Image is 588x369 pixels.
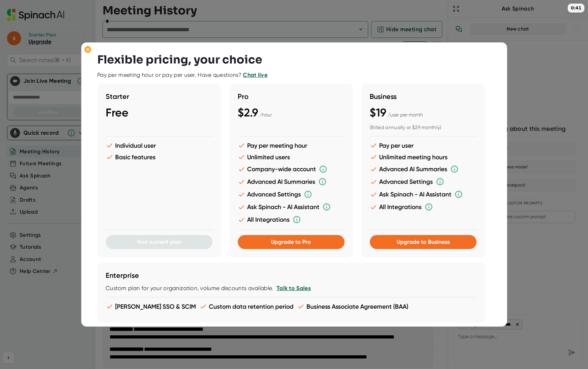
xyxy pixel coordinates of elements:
[199,303,293,310] li: Custom data retention period
[243,72,267,78] a: Chat live
[370,165,476,173] li: Advanced AI Summaries
[238,215,344,224] li: All Integrations
[106,271,476,280] h3: Enterprise
[271,239,311,245] span: Upgrade to Pro
[238,165,344,173] li: Company-wide account
[97,72,267,79] div: Pay per meeting hour or pay per user. Have questions?
[397,239,450,245] span: Upgrade to Business
[106,142,212,149] li: Individual user
[106,153,212,161] li: Basic features
[238,235,344,249] button: Upgrade to Pro
[370,235,476,249] button: Upgrade to Business
[370,190,476,199] li: Ask Spinach - AI Assistant
[137,239,181,245] span: Your current plan
[106,285,476,292] div: Custom plan for your organization, volume discounts available.
[238,177,344,186] li: Advanced AI Summaries
[277,285,311,291] a: Talk to Sales
[297,303,408,310] li: Business Associate Agreement (BAA)
[238,92,344,101] h3: Pro
[370,153,476,161] li: Unlimited meeting hours
[370,92,476,101] h3: Business
[106,303,196,310] li: [PERSON_NAME] SSO & SCIM
[238,106,258,119] span: $2.9
[388,112,423,118] span: / user per month
[238,203,344,211] li: Ask Spinach - AI Assistant
[106,106,128,119] span: Free
[370,106,386,119] span: $19
[370,177,476,186] li: Advanced Settings
[238,142,344,149] li: Pay per meeting hour
[238,190,344,199] li: Advanced Settings
[370,142,476,149] li: Pay per user
[106,92,212,101] h3: Starter
[259,112,272,118] span: / hour
[238,153,344,161] li: Unlimited users
[370,125,476,131] div: (Billed annually or $29 monthly)
[370,203,476,211] li: All Integrations
[97,53,262,66] h3: Flexible pricing, your choice
[106,235,212,249] button: Your current plan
